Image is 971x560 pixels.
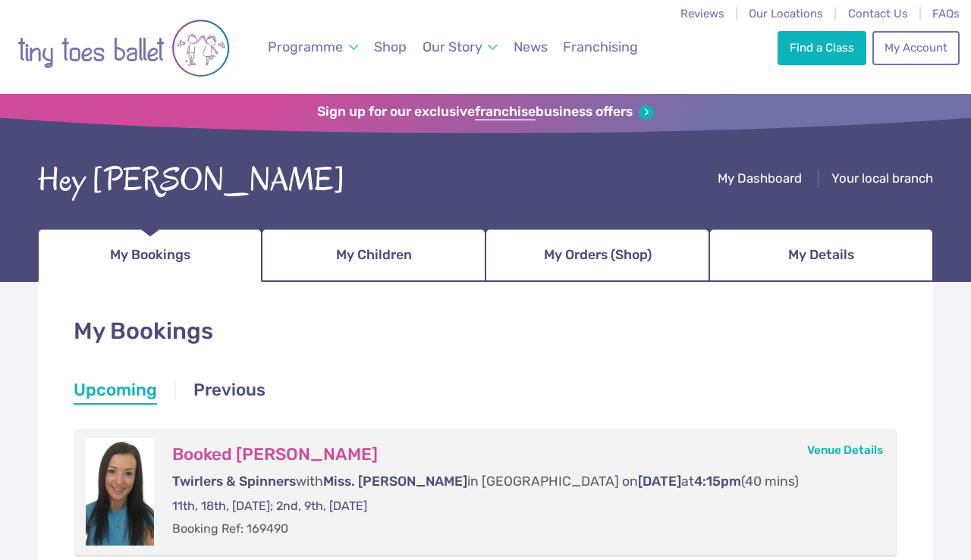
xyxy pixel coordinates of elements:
[374,39,407,55] span: Shop
[172,472,867,491] p: with in [GEOGRAPHIC_DATA] on at (40 mins)
[193,378,266,405] a: Previous
[709,229,933,282] a: My Details
[485,229,709,282] a: My Orders (Shop)
[807,443,883,457] a: Venue Details
[172,521,867,537] p: Booking Ref: 169490
[831,171,933,189] a: Your local branch
[718,171,802,186] span: My Dashboard
[172,498,867,515] p: 11th, 18th, [DATE]; 2nd, 9th, [DATE]
[718,171,802,189] a: My Dashboard
[507,30,555,64] a: News
[172,444,867,465] h3: Booked [PERSON_NAME]
[563,39,638,55] span: Franchising
[778,31,866,64] a: Find a Class
[680,7,724,20] a: Reviews
[638,474,681,489] span: [DATE]
[423,39,482,55] span: Our Story
[416,30,505,64] a: Our Story
[110,242,190,268] span: My Bookings
[323,474,467,489] span: Miss. [PERSON_NAME]
[261,30,366,64] a: Programme
[317,104,653,120] a: Sign up for our exclusivefranchisebusiness offers
[749,7,823,20] a: Our Locations
[268,39,343,55] span: Programme
[848,7,908,20] a: Contact Us
[514,39,548,55] span: News
[475,104,536,120] strong: franchise
[694,474,741,489] span: 4:15pm
[262,229,485,282] a: My Children
[38,229,262,282] a: My Bookings
[788,242,854,268] span: My Details
[932,7,960,20] a: FAQs
[17,10,230,86] img: tiny toes ballet
[831,171,933,186] span: Your local branch
[74,315,897,348] h1: My Bookings
[872,31,959,64] a: My Account
[38,157,345,204] div: Hey [PERSON_NAME]
[336,242,412,268] span: My Children
[367,30,413,64] a: Shop
[172,474,296,489] span: Twirlers & Spinners
[556,30,645,64] a: Franchising
[544,242,652,268] span: My Orders (Shop)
